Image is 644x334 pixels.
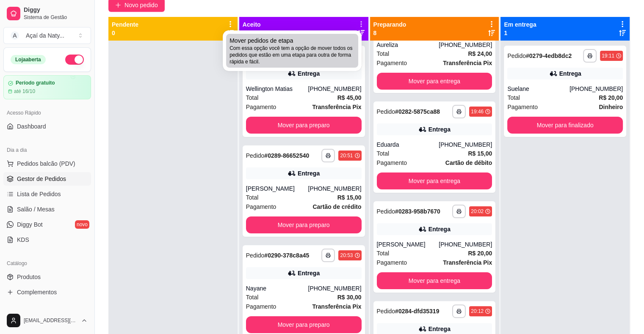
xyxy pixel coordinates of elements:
[243,20,261,29] p: Aceito
[24,317,77,324] span: [EMAIL_ADDRESS][DOMAIN_NAME]
[428,225,451,233] div: Entrega
[17,235,29,244] span: KDS
[504,20,536,29] p: Em entrega
[395,108,440,115] strong: # 0282-5875ca88
[24,6,88,14] span: Diggy
[229,45,355,65] span: Com essa opção você tem a opção de mover todos os pedidos que estão em uma etapa para outra de fo...
[17,190,61,198] span: Lista de Pedidos
[569,85,623,93] div: [PHONE_NUMBER]
[264,252,309,259] strong: # 0290-378c8a45
[246,293,259,302] span: Total
[471,208,484,215] div: 20:02
[599,94,623,101] strong: R$ 20,00
[599,104,623,110] strong: Dinheiro
[3,106,91,120] div: Acesso Rápido
[298,169,320,178] div: Entrega
[312,303,362,310] strong: Transferência Pix
[246,102,276,112] span: Pagamento
[308,85,361,93] div: [PHONE_NUMBER]
[504,29,536,37] p: 1
[340,152,353,159] div: 20:51
[445,159,492,166] strong: Cartão de débito
[26,31,64,40] div: Açaí da Naty ...
[14,88,35,95] article: até 16/10
[17,273,41,281] span: Produtos
[377,258,407,267] span: Pagamento
[337,194,362,201] strong: R$ 15,00
[246,152,265,159] span: Pedido
[17,175,66,183] span: Gestor de Pedidos
[507,52,526,59] span: Pedido
[340,252,353,259] div: 20:53
[11,55,46,64] div: Loja aberta
[298,69,320,78] div: Entrega
[377,58,407,68] span: Pagamento
[337,294,362,301] strong: R$ 30,00
[112,29,138,37] p: 0
[507,93,520,102] span: Total
[471,108,484,115] div: 19:46
[602,52,614,59] div: 19:11
[112,20,138,29] p: Pendente
[246,252,265,259] span: Pedido
[468,50,492,57] strong: R$ 24,00
[377,240,439,249] div: [PERSON_NAME]
[229,36,293,45] span: Mover pedidos de etapa
[377,208,395,215] span: Pedido
[377,308,395,315] span: Pedido
[428,125,451,134] div: Entrega
[3,257,91,270] div: Catálogo
[377,108,395,115] span: Pedido
[246,184,308,193] div: [PERSON_NAME]
[439,240,492,249] div: [PHONE_NUMBER]
[507,102,538,112] span: Pagamento
[246,93,259,102] span: Total
[246,117,362,134] button: Mover para preparo
[395,308,439,315] strong: # 0284-dfd35319
[24,14,88,21] span: Sistema de Gestão
[17,205,55,214] span: Salão / Mesas
[246,85,308,93] div: Wellington Matias
[377,272,492,289] button: Mover para entrega
[246,284,308,293] div: Nayane
[443,259,492,266] strong: Transferência Pix
[377,249,390,258] span: Total
[16,80,55,86] article: Período gratuito
[17,220,43,229] span: Diggy Bot
[439,140,492,149] div: [PHONE_NUMBER]
[246,202,276,211] span: Pagamento
[468,250,492,257] strong: R$ 20,00
[308,184,361,193] div: [PHONE_NUMBER]
[115,2,121,8] span: plus
[507,85,569,93] div: Suelane
[17,159,75,168] span: Pedidos balcão (PDV)
[377,149,390,158] span: Total
[246,193,259,202] span: Total
[246,302,276,311] span: Pagamento
[17,122,46,131] span: Dashboard
[312,203,361,210] strong: Cartão de crédito
[471,308,484,315] div: 20:12
[246,316,362,333] button: Mover para preparo
[243,29,261,37] p: 7
[377,73,492,90] button: Mover para entrega
[312,104,362,110] strong: Transferência Pix
[507,117,623,134] button: Mover para finalizado
[373,29,406,37] p: 8
[468,150,492,157] strong: R$ 15,00
[395,208,440,215] strong: # 0283-958b7670
[377,172,492,189] button: Mover para entrega
[308,284,361,293] div: [PHONE_NUMBER]
[428,325,451,333] div: Entrega
[526,52,572,59] strong: # 0279-4edb8dc2
[65,55,84,65] button: Alterar Status
[373,20,406,29] p: Preparando
[439,41,492,49] div: [PHONE_NUMBER]
[443,60,492,66] strong: Transferência Pix
[377,158,407,167] span: Pagamento
[124,0,158,10] span: Novo pedido
[377,49,390,58] span: Total
[264,152,309,159] strong: # 0289-86652540
[3,27,91,44] button: Select a team
[377,41,439,49] div: Aureliza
